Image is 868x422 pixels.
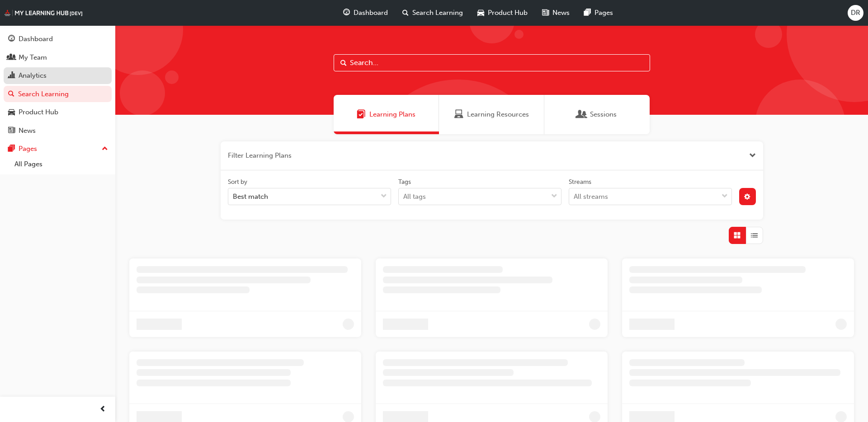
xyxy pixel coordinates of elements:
[4,141,112,157] button: Pages
[542,7,549,19] span: news-icon
[381,191,387,202] span: down-icon
[233,192,268,202] div: Best match
[340,58,347,68] span: Search
[395,4,470,22] a: search-iconSearch Learning
[19,144,37,154] div: Pages
[336,4,395,22] a: guage-iconDashboard
[535,4,577,22] a: news-iconNews
[8,35,15,43] span: guage-icon
[19,34,53,44] div: Dashboard
[343,7,350,19] span: guage-icon
[584,7,591,19] span: pages-icon
[357,109,366,120] span: Learning Plans
[851,8,860,18] span: DR
[569,178,591,187] div: Streams
[470,4,535,22] a: car-iconProduct Hub
[403,192,426,202] div: All tags
[8,54,15,62] span: people-icon
[577,4,620,22] a: pages-iconPages
[722,191,728,202] span: down-icon
[544,95,650,134] a: SessionsSessions
[19,52,47,63] div: My Team
[334,54,650,71] input: Search...
[454,109,463,120] span: Learning Resources
[102,143,108,155] span: up-icon
[4,29,112,141] button: DashboardMy TeamAnalyticsSearch LearningProduct HubNews
[334,95,439,134] a: Learning PlansLearning Plans
[8,145,15,153] span: pages-icon
[8,72,15,80] span: chart-icon
[4,31,112,47] a: Dashboard
[739,188,756,205] button: cog-icon
[439,95,544,134] a: Learning ResourcesLearning Resources
[744,194,750,202] span: cog-icon
[551,191,557,202] span: down-icon
[848,5,863,21] button: DR
[19,126,36,136] div: News
[402,7,409,19] span: search-icon
[751,230,758,241] span: List
[228,178,247,187] div: Sort by
[734,230,741,241] span: Grid
[398,178,561,206] label: tagOptions
[19,107,58,117] div: Product Hub
[5,9,108,17] img: mmal
[4,104,112,121] a: Product Hub
[8,127,15,135] span: news-icon
[477,7,484,19] span: car-icon
[594,8,613,18] span: Pages
[749,150,756,161] button: Close the filter
[577,109,586,120] span: Sessions
[8,108,15,117] span: car-icon
[354,8,388,18] span: Dashboard
[467,109,529,120] span: Learning Resources
[574,192,608,202] div: All streams
[8,90,14,98] span: search-icon
[4,67,112,84] a: Analytics
[4,49,112,66] a: My Team
[99,404,106,415] span: prev-icon
[488,8,528,18] span: Product Hub
[398,178,411,187] div: Tags
[4,86,112,103] a: Search Learning
[552,8,570,18] span: News
[4,122,112,139] a: News
[19,70,47,81] div: Analytics
[369,109,415,120] span: Learning Plans
[590,109,617,120] span: Sessions
[412,8,463,18] span: Search Learning
[11,157,112,171] a: All Pages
